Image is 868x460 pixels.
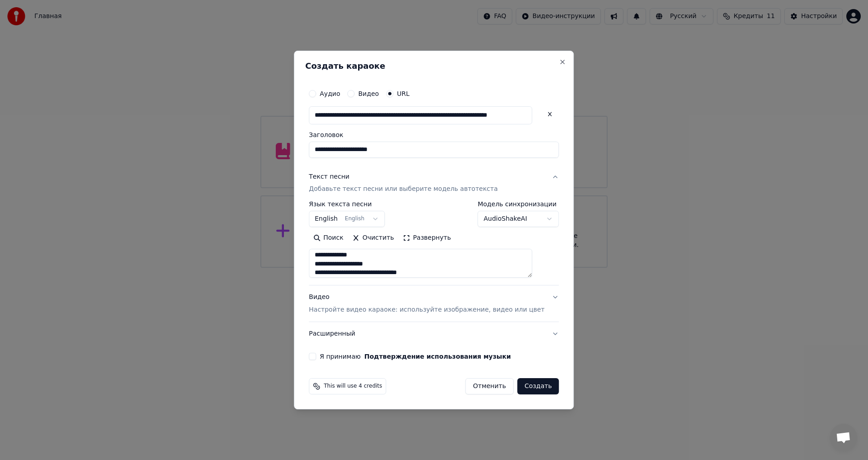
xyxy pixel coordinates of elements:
[320,353,511,360] label: Я принимаю
[309,201,385,208] label: Язык текста песни
[397,90,410,97] label: URL
[398,231,455,246] button: Развернуть
[517,378,559,394] button: Создать
[309,231,348,246] button: Поиск
[309,132,559,138] label: Заголовок
[309,305,544,314] p: Настройте видео караоке: используйте изображение, видео или цвет
[305,62,562,70] h2: Создать караоке
[348,231,399,246] button: Очистить
[309,286,559,322] button: ВидеоНастройте видео караоке: используйте изображение, видео или цвет
[309,201,559,285] div: Текст песниДобавьте текст песни или выберите модель автотекста
[309,322,559,346] button: Расширенный
[324,383,382,390] span: This will use 4 credits
[309,185,498,194] p: Добавьте текст песни или выберите модель автотекста
[478,201,559,208] label: Модель синхронизации
[309,293,544,315] div: Видео
[364,353,511,360] button: Я принимаю
[465,378,514,394] button: Отменить
[358,90,379,97] label: Видео
[309,172,349,181] div: Текст песни
[320,90,340,97] label: Аудио
[309,165,559,201] button: Текст песниДобавьте текст песни или выберите модель автотекста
